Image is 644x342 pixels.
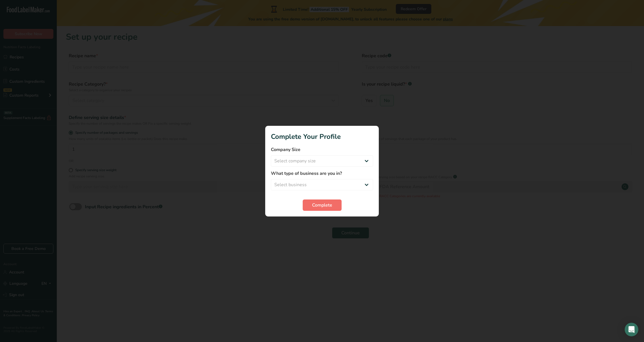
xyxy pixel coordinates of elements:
label: What type of business are you in? [271,170,373,177]
h1: Complete Your Profile [271,131,373,142]
div: Open Intercom Messenger [625,323,638,336]
label: Company Size [271,146,373,153]
button: Complete [303,199,342,211]
span: Complete [312,202,332,209]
